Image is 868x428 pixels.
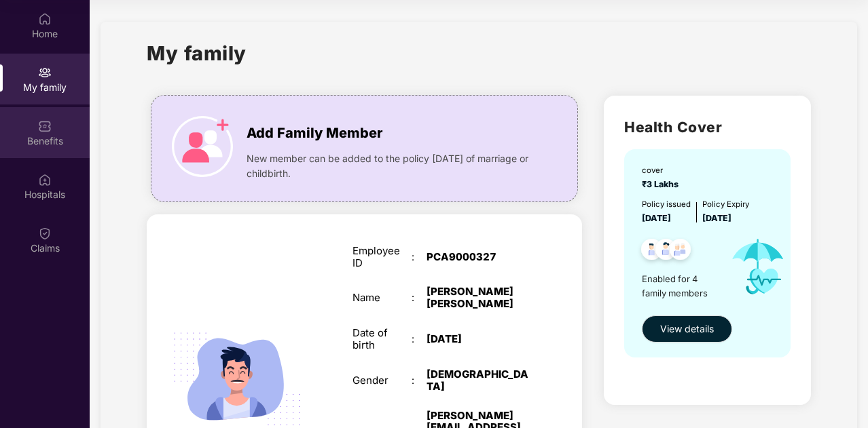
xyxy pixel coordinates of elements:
[352,327,412,351] div: Date of birth
[427,368,530,393] div: [DEMOGRAPHIC_DATA]
[38,119,52,133] img: svg+xml;base64,PHN2ZyBpZD0iQmVuZWZpdHMiIHhtbG5zPSJodHRwOi8vd3d3LnczLm9yZy8yMDAwL3N2ZyIgd2lkdGg9Ij...
[147,38,247,69] h1: My family
[38,12,52,26] img: svg+xml;base64,PHN2ZyBpZD0iSG9tZSIgeG1sbnM9Imh0dHA6Ly93d3cudzMub3JnLzIwMDAvc3ZnIiB3aWR0aD0iMjAiIG...
[38,173,52,187] img: svg+xml;base64,PHN2ZyBpZD0iSG9zcGl0YWxzIiB4bWxucz0iaHR0cDovL3d3dy53My5vcmcvMjAwMC9zdmciIHdpZHRoPS...
[649,235,683,268] img: svg+xml;base64,PHN2ZyB4bWxucz0iaHR0cDovL3d3dy53My5vcmcvMjAwMC9zdmciIHdpZHRoPSI0OC45NDMiIGhlaWdodD...
[352,245,412,269] div: Employee ID
[352,374,412,387] div: Gender
[702,213,731,223] span: [DATE]
[247,151,535,181] span: New member can be added to the policy [DATE] of marriage or childbirth.
[635,235,668,268] img: svg+xml;base64,PHN2ZyB4bWxucz0iaHR0cDovL3d3dy53My5vcmcvMjAwMC9zdmciIHdpZHRoPSI0OC45NDMiIGhlaWdodD...
[664,235,697,268] img: svg+xml;base64,PHN2ZyB4bWxucz0iaHR0cDovL3d3dy53My5vcmcvMjAwMC9zdmciIHdpZHRoPSI0OC45NDMiIGhlaWdodD...
[624,116,790,138] h2: Health Cover
[720,225,797,309] img: icon
[38,66,52,79] img: svg+xml;base64,PHN2ZyB3aWR0aD0iMjAiIGhlaWdodD0iMjAiIHZpZXdCb3g9IjAgMCAyMCAyMCIgZmlsbD0ibm9uZSIgeG...
[172,116,233,177] img: icon
[38,227,52,240] img: svg+xml;base64,PHN2ZyBpZD0iQ2xhaW0iIHhtbG5zPSJodHRwOi8vd3d3LnczLm9yZy8yMDAwL3N2ZyIgd2lkdGg9IjIwIi...
[412,374,427,387] div: :
[642,198,691,210] div: Policy issued
[642,315,732,343] button: View details
[412,251,427,263] div: :
[247,123,382,144] span: Add Family Member
[427,333,530,345] div: [DATE]
[702,198,749,210] div: Policy Expiry
[642,164,683,176] div: cover
[642,272,720,300] span: Enabled for 4 family members
[427,251,530,263] div: PCA9000327
[412,292,427,304] div: :
[642,179,683,189] span: ₹3 Lakhs
[660,322,714,336] span: View details
[427,286,530,310] div: [PERSON_NAME] [PERSON_NAME]
[642,213,671,223] span: [DATE]
[352,292,412,304] div: Name
[412,333,427,345] div: :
